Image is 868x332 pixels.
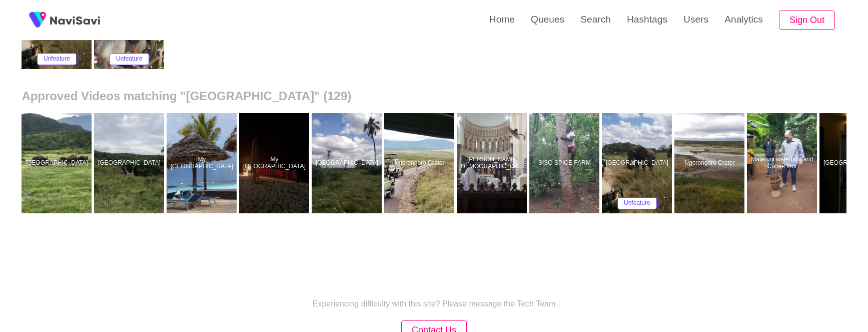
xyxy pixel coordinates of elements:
[50,15,100,25] img: fireSpot
[674,113,747,213] a: Ngorongoro CraterNgorongoro Crater
[457,113,529,213] a: [PERSON_NAME][DEMOGRAPHIC_DATA][GEOGRAPHIC_DATA]Christ Church Cathedral
[747,113,819,213] a: Materuni waterfalls and Coffee tourMateruni waterfalls and Coffee tour
[37,53,77,65] button: Unfeature
[239,113,312,213] a: My [GEOGRAPHIC_DATA]My Blue Hotel
[529,113,602,213] a: SISO SPICE FARMSISO SPICE FARM
[22,113,94,213] a: [GEOGRAPHIC_DATA]Arusha National Park
[313,299,556,308] p: Experiencing difficulty with this site? Please message the Tech Team
[617,197,657,209] button: Unfeature
[22,89,846,103] h2: Approved Videos matching "[GEOGRAPHIC_DATA]" (129)
[110,53,149,65] button: Unfeature
[312,113,384,213] a: [GEOGRAPHIC_DATA]Tarangire National Park
[779,11,835,30] button: Sign Out
[167,113,239,213] a: My [GEOGRAPHIC_DATA]My Blue Hotel
[94,113,167,213] a: [GEOGRAPHIC_DATA]Arusha National Park
[602,113,674,213] a: [GEOGRAPHIC_DATA]Tarangire National ParkUnfeature
[384,113,457,213] a: Ngorongoro CraterNgorongoro Crater
[25,8,50,33] img: fireSpot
